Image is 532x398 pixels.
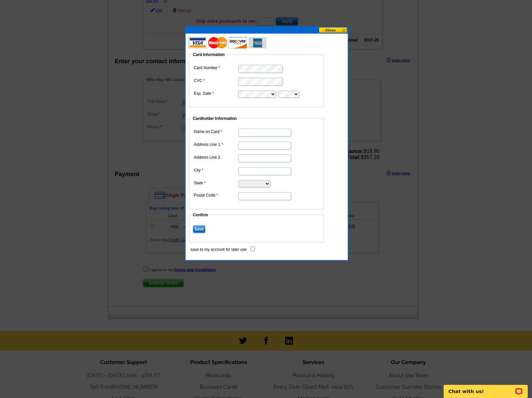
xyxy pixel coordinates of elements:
[192,116,237,121] legend: Cardholder Information
[193,225,205,233] input: Save
[192,212,209,218] legend: Confirm
[189,37,266,48] img: acceptedCards.gif
[194,78,238,84] label: CVC
[194,167,238,173] label: City
[194,154,238,160] label: Address Line 2
[192,52,225,58] legend: Card Information
[194,192,238,198] label: Postal Code
[194,65,238,71] label: Card Number
[194,129,238,135] label: Name on Card
[439,377,532,398] iframe: LiveChat chat widget
[191,247,247,252] label: save to my account for later use
[194,142,238,147] label: Address Line 1
[194,180,238,186] label: State
[194,91,238,96] label: Exp. Date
